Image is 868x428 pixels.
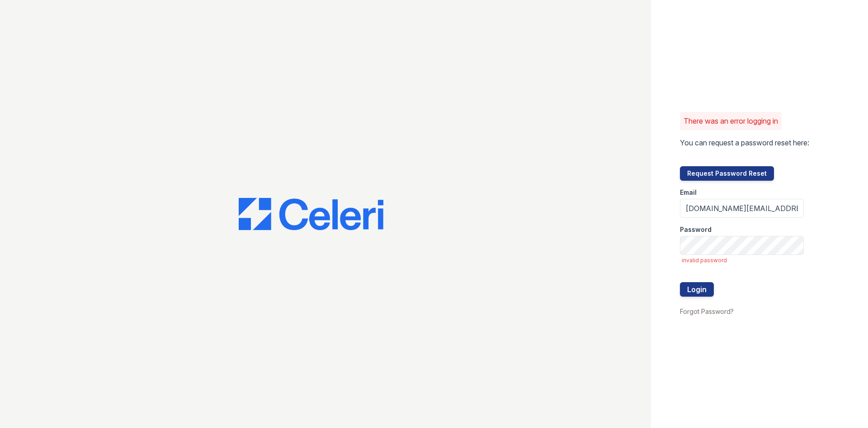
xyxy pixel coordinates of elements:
[684,115,778,126] p: There was an error logging in
[680,137,809,148] p: You can request a password reset here:
[680,166,774,181] button: Request Password Reset
[239,198,383,231] img: CE_Logo_Blue-a8612792a0a2168367f1c8372b55b34899dd931a85d93a1a3d3e32e68fde9ad4.png
[680,282,714,297] button: Login
[680,308,734,315] a: Forgot Password?
[680,225,712,234] label: Password
[680,188,697,197] label: Email
[682,257,804,264] span: invalid password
